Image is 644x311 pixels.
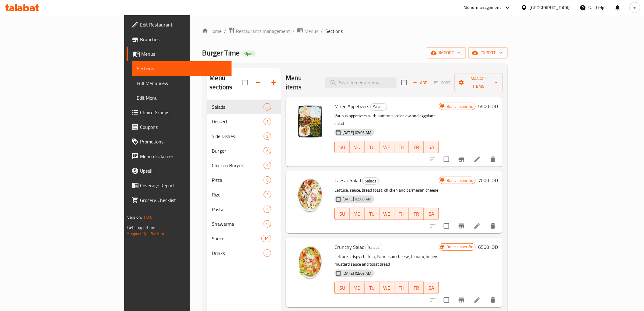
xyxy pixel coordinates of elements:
[212,220,264,228] span: Shawarma
[264,177,271,183] span: 9
[140,123,227,131] span: Coupons
[430,78,455,87] span: Select section first
[440,220,453,232] span: Select to update
[454,152,469,167] button: Branch-specific-item
[127,193,232,207] a: Grocery Checklist
[212,162,264,169] div: Chicken Burger
[370,103,387,111] div: Salads
[427,47,466,58] button: import
[140,196,227,204] span: Grocery Checklist
[137,65,227,72] span: Sections
[633,4,637,11] span: m
[264,192,271,198] span: 3
[137,80,227,87] span: Full Menu View
[212,206,264,213] div: Pasta
[411,78,430,87] button: Add
[141,50,227,58] span: Menus
[291,243,330,282] img: Crunchy Salad
[127,134,232,149] a: Promotions
[454,293,469,307] button: Branch-specific-item
[212,118,264,125] div: Dessert
[432,49,461,57] span: import
[143,213,152,221] span: 1.0.0
[365,282,380,294] button: TU
[337,143,347,152] span: SU
[380,282,394,294] button: WE
[127,105,232,120] a: Choice Groups
[371,103,387,110] span: Salads
[334,176,361,185] span: Caesar Salad
[140,36,227,43] span: Branches
[212,249,264,257] span: Drinks
[412,79,429,86] span: Add
[212,147,264,154] span: Burger
[478,102,498,111] h6: 5500 IQD
[474,296,481,304] a: Edit menu item
[365,141,380,153] button: TU
[212,133,264,140] span: Side Dishes
[486,152,500,167] button: delete
[334,186,439,194] p: Lettuce, sauce, bread toast, chicken and parmesan cheese
[140,182,227,189] span: Coverage Report
[334,208,350,220] button: SU
[464,4,501,11] div: Menu-management
[207,202,281,217] div: Pasta4
[264,148,271,154] span: 6
[321,27,323,35] li: /
[411,143,422,152] span: FR
[140,21,227,28] span: Edit Restaurant
[239,76,252,89] span: Select all sections
[340,196,374,202] span: [DATE] 02:03 AM
[207,97,281,263] nav: Menu sections
[426,143,436,152] span: SA
[411,284,422,292] span: FR
[127,32,232,47] a: Branches
[304,27,318,35] span: Menus
[397,143,407,152] span: TH
[264,250,271,256] span: 4
[366,244,382,251] div: Salads
[127,149,232,164] a: Menu disclaimer
[127,120,232,134] a: Coupons
[286,73,317,92] h2: Menu items
[212,176,264,184] span: Pizza
[474,222,481,230] a: Edit menu item
[397,210,407,218] span: TH
[127,224,155,231] span: Get support on:
[530,4,570,11] div: [GEOGRAPHIC_DATA]
[440,153,453,166] span: Select to update
[460,75,498,90] span: Manage items
[291,176,330,215] img: Caesar Salad
[212,103,264,111] span: Salads
[207,129,281,143] div: Side Dishes9
[264,118,271,125] div: items
[426,284,436,292] span: SA
[367,284,377,292] span: TU
[350,141,365,153] button: MO
[478,176,498,185] h6: 7000 IQD
[264,221,271,227] span: 9
[264,207,271,212] span: 4
[334,112,439,127] p: Various appetizers with hummus, coleslaw and eggplant salad
[409,208,424,220] button: FR
[127,164,232,178] a: Upsell
[366,244,382,251] span: Salads
[352,143,362,152] span: MO
[137,94,227,101] span: Edit Menu
[264,133,271,140] div: items
[473,49,503,57] span: export
[252,75,266,90] span: Sort sections
[365,208,380,220] button: TU
[382,210,392,218] span: WE
[424,282,439,294] button: SA
[340,270,374,276] span: [DATE] 02:03 AM
[325,27,343,35] span: Sections
[229,27,290,35] a: Restaurants management
[207,173,281,187] div: Pizza9
[444,104,475,109] span: Branch specific
[411,210,422,218] span: FR
[350,208,365,220] button: MO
